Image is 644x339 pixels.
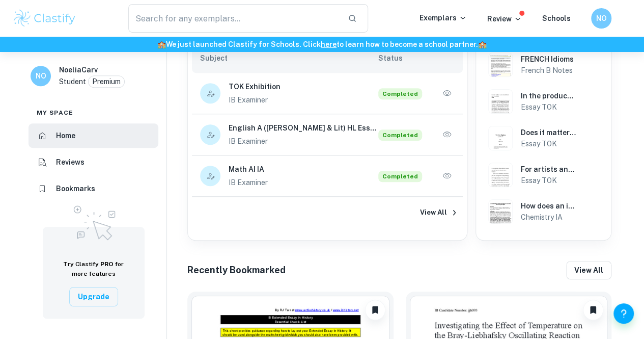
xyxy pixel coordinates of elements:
[542,14,571,22] a: Schools
[484,85,603,118] a: TOK Essay example thumbnail: In the production of knowledge, are we tIn the production of knowled...
[29,176,158,201] a: Bookmarks
[596,13,607,24] h6: NO
[229,122,378,134] h6: English A ([PERSON_NAME] & Lit) HL Essay IA
[521,200,576,212] h6: How does an increase in ionic radii (10-12 m) of central metal ions that are period 4 transition ...
[484,159,603,191] a: TOK Essay example thumbnail: For artists and natural scientists, whiFor artists and natural scien...
[484,48,603,81] a: French B Notes example thumbnail: FRENCH Idioms FRENCH IdiomsFrench B Notes
[378,171,422,182] span: Completed
[521,101,576,113] h6: Essay TOK
[128,4,340,33] input: Search for any exemplars...
[321,40,337,48] a: here
[229,136,378,147] p: IB Examiner
[55,259,132,279] h6: Try Clastify for more features
[56,183,95,194] h6: Bookmarks
[487,13,522,24] p: Review
[29,150,158,174] a: Reviews
[419,12,467,23] p: Exemplars
[229,94,378,106] p: IB Examiner
[187,263,286,277] h6: Recently Bookmarked
[29,123,158,148] a: Home
[56,157,85,168] h6: Reviews
[378,88,422,99] span: Completed
[56,130,75,141] h6: Home
[378,129,422,141] span: Completed
[591,8,611,29] button: NO
[37,108,73,117] span: My space
[59,76,86,87] p: Student
[69,287,118,306] button: Upgrade
[157,40,166,48] span: 🏫
[12,8,77,29] img: Clastify logo
[613,303,634,324] button: Help and Feedback
[566,261,611,279] button: View all
[365,300,385,320] button: Unbookmark
[521,54,576,65] h6: FRENCH Idioms
[521,65,576,76] h6: French B Notes
[200,53,378,64] h6: Subject
[59,64,98,75] h6: NoeliaCarv
[484,122,603,154] a: TOK Essay example thumbnail: Does it matter if our acquisition of knoDoes it matter if our acquis...
[68,199,119,243] img: Upgrade to Pro
[521,164,576,175] h6: For artists and natural scientists, which is more important: what can be explained or what cannot...
[100,260,114,268] span: PRO
[488,89,513,114] img: TOK Essay example thumbnail: In the production of knowledge, are we t
[229,164,378,175] h6: Math AI IA
[488,53,513,77] img: French B Notes example thumbnail: FRENCH Idioms
[521,175,576,186] h6: Essay TOK
[35,70,47,82] h6: NO
[92,76,121,87] p: Premium
[188,197,467,228] a: View All
[229,81,378,92] h6: TOK Exhibition
[484,195,603,228] a: Chemistry IA example thumbnail: How does an increase in ionic radii (10-How does an increase in i...
[378,53,455,64] h6: Status
[521,212,576,223] h6: Chemistry IA
[521,127,576,138] h6: Does it matter if our acquisition of knowledge happens in "bubbles" where some information and vo...
[583,300,603,320] button: Unbookmark
[488,126,513,150] img: TOK Essay example thumbnail: Does it matter if our acquisition of kno
[521,138,576,149] h6: Essay TOK
[229,177,378,188] p: IB Examiner
[417,205,450,220] button: View All
[488,199,513,224] img: Chemistry IA example thumbnail: How does an increase in ionic radii (10-
[521,90,576,101] h6: In the production of knowledge, are we too quick to dismiss anomalies? Discuss with reference to ...
[2,39,642,50] h6: We just launched Clastify for Schools. Click to learn how to become a school partner.
[478,40,487,48] span: 🏫
[488,163,513,187] img: TOK Essay example thumbnail: For artists and natural scientists, whi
